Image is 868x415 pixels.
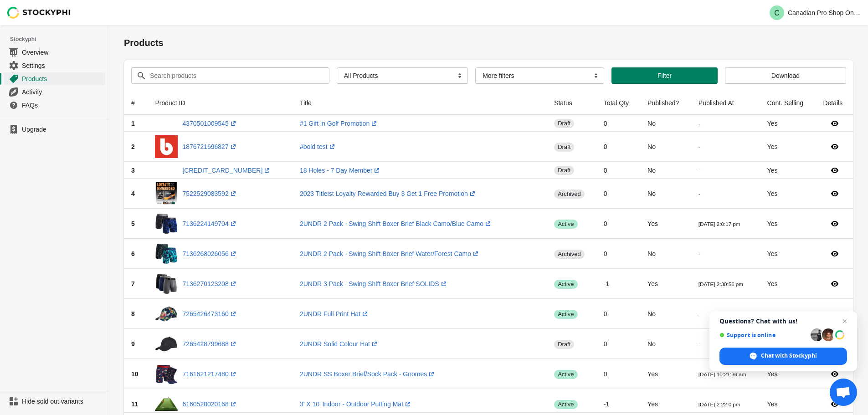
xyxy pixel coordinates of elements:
[760,239,816,269] td: Yes
[182,340,237,348] a: 7265428799688(opens a new window)
[22,125,103,134] span: Upgrade
[4,72,105,85] a: Products
[300,190,477,197] a: 2023 Titleist Loyalty Rewarded Buy 3 Get 1 Free Promotion(opens a new window)
[657,72,672,79] span: Filter
[148,91,292,115] th: Product ID
[300,120,379,127] a: #1 Gift in Golf Promotion(opens a new window)
[554,250,585,259] span: archived
[760,179,816,209] td: Yes
[640,209,691,239] td: Yes
[182,120,237,127] a: 4370501009545(opens a new window)
[640,179,691,209] td: No
[640,162,691,179] td: No
[699,167,700,173] small: -
[22,397,103,406] span: Hide sold out variants
[22,74,103,83] span: Products
[155,363,178,385] img: 2UNDRSSBoxerBriefSockPack-Gnomes.png
[131,340,135,348] span: 9
[719,348,847,365] span: Chat with Stockyphi
[131,120,135,127] span: 1
[131,190,135,197] span: 4
[182,220,237,227] a: 7136224149704(opens a new window)
[155,212,178,235] img: 2UNDR2Pack-SwingShiftBoxerBriefBlackCamoBlueCamo.png
[596,209,640,239] td: 0
[554,166,574,175] span: draft
[760,359,816,389] td: Yes
[300,143,337,150] a: #bold test(opens a new window)
[554,310,577,319] span: active
[596,269,640,299] td: -1
[699,281,743,287] small: [DATE] 2:30:56 pm
[596,91,640,115] th: Total Qty
[596,359,640,389] td: 0
[293,91,547,115] th: Title
[4,46,105,59] a: Overview
[770,5,784,20] span: Avatar with initials C
[554,370,577,379] span: active
[596,239,640,269] td: 0
[182,167,272,174] a: [CREDIT_CARD_NUMBER](opens a new window)
[699,401,740,407] small: [DATE] 2:22:0 pm
[155,135,178,158] img: boldtest.webp
[699,341,700,347] small: -
[300,280,448,287] a: 2UNDR 3 Pack - Swing Shift Boxer Brief SOLIDS(opens a new window)
[4,395,105,408] a: Hide sold out variants
[22,101,103,110] span: FAQs
[182,280,237,287] a: 7136270123208(opens a new window)
[300,340,379,348] a: 2UNDR Solid Colour Hat(opens a new window)
[640,91,691,115] th: Published?
[640,239,691,269] td: No
[760,269,816,299] td: Yes
[155,333,178,355] img: 2UNDRSolidColourHat.png
[155,302,178,325] img: 2UNDRFullPrintHat.png
[611,67,718,84] button: Filter
[300,250,480,257] a: 2UNDR 2 Pack - Swing Shift Boxer Brief Water/Forest Camo(opens a new window)
[300,370,436,378] a: 2UNDR SS Boxer Brief/Sock Pack - Gnomes(opens a new window)
[766,4,864,22] button: Avatar with initials CCanadian Pro Shop Online
[596,329,640,359] td: 0
[547,91,596,115] th: Status
[761,352,817,360] span: Chat with Stockyphi
[182,250,237,257] a: 7136268026056(opens a new window)
[699,221,740,227] small: [DATE] 2:0:17 pm
[131,310,135,318] span: 8
[640,115,691,132] td: No
[131,400,139,408] span: 11
[760,91,816,115] th: Cont. Selling
[155,242,178,265] img: 2UNDR2Pack-SwingShiftBoxerBriefWaterForestCamo.png
[554,340,574,349] span: draft
[596,299,640,329] td: 0
[300,167,382,174] a: 18 Holes - 7 Day Member(opens a new window)
[124,36,853,49] h1: Products
[554,280,577,289] span: active
[554,143,574,152] span: draft
[10,35,109,44] span: Stockyphi
[182,190,237,197] a: 7522529083592(opens a new window)
[554,220,577,229] span: active
[640,299,691,329] td: No
[760,115,816,132] td: Yes
[596,115,640,132] td: 0
[155,272,178,295] img: 2UNDR3Pack-SwingShiftBoxerBriefSOLIDS.png
[131,167,135,174] span: 3
[300,220,493,227] a: 2UNDR 2 Pack - Swing Shift Boxer Brief Black Camo/Blue Camo(opens a new window)
[640,329,691,359] td: No
[771,72,800,79] span: Download
[182,400,237,408] a: 6160520020168(opens a new window)
[182,370,237,378] a: 7161621217480(opens a new window)
[719,318,847,325] span: Questions? Chat with us!
[300,400,412,408] a: 3' X 10' Indoor - Outdoor Putting Mat(opens a new window)
[300,310,370,318] a: 2UNDR Full Print Hat(opens a new window)
[596,132,640,162] td: 0
[4,85,105,98] a: Activity
[22,61,103,70] span: Settings
[4,59,105,72] a: Settings
[830,379,857,406] a: Open chat
[554,400,577,409] span: active
[816,91,853,115] th: Details
[774,9,780,17] text: C
[760,132,816,162] td: Yes
[640,359,691,389] td: Yes
[719,332,807,338] span: Support is online
[149,67,313,84] input: Search products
